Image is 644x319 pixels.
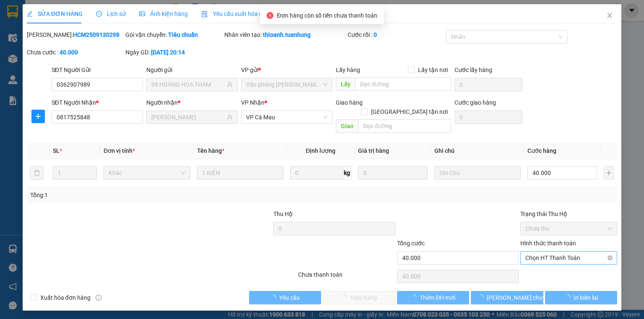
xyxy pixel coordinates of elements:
[343,166,351,180] span: kg
[52,98,143,107] div: SĐT Người Nhận
[606,12,613,19] span: close
[53,147,60,154] span: SL
[4,52,89,66] b: GỬI : VP Cà Mau
[227,82,233,87] span: user
[201,11,208,18] img: icon
[4,18,160,29] li: 85 [PERSON_NAME]
[104,147,135,154] span: Đơn vị tính
[374,31,377,38] b: 0
[277,12,377,19] span: Đơn hàng còn số tiền chưa thanh toán
[4,29,160,39] li: 02839.63.63.63
[197,166,283,180] input: VD: Bàn, Ghế
[139,11,145,17] span: picture
[336,99,363,106] span: Giao hàng
[60,49,78,56] b: 40.000
[246,111,327,123] span: VP Cà Mau
[323,291,395,304] button: Giao hàng
[336,67,360,73] span: Lấy hàng
[527,147,556,154] span: Cước hàng
[598,4,621,28] button: Close
[241,65,332,75] div: VP gửi
[348,30,444,39] div: Cước rồi :
[224,30,346,39] div: Nhân viên tạo:
[520,240,576,247] label: Hình thức thanh toán
[168,31,198,38] b: Tiêu chuẩn
[48,20,55,27] span: environment
[604,166,614,180] button: plus
[96,11,102,17] span: clock-circle
[31,110,45,123] button: plus
[431,143,524,159] th: Ghi chú
[146,98,238,107] div: Người nhận
[279,293,300,302] span: Yêu cầu
[125,30,222,39] div: Gói vận chuyển:
[397,240,425,247] span: Tổng cước
[525,252,612,264] span: Chọn HT Thanh Toán
[30,166,44,180] button: delete
[410,294,420,300] span: loading
[139,10,188,17] span: Ảnh kiện hàng
[241,99,265,106] span: VP Nhận
[487,293,566,302] span: [PERSON_NAME] chuyển hoàn
[27,30,124,39] div: [PERSON_NAME]:
[368,107,451,116] span: [GEOGRAPHIC_DATA] tận nơi
[415,65,451,75] span: Lấy tận nơi
[96,10,126,17] span: Lịch sử
[297,270,396,285] div: Chưa thanh toán
[270,294,279,300] span: loading
[454,111,522,124] input: Cước giao hàng
[146,65,238,75] div: Người gửi
[151,49,185,56] b: [DATE] 20:14
[227,114,233,120] span: user
[27,10,83,17] span: SỬA ĐƠN HÀNG
[32,113,44,120] span: plus
[355,77,451,91] input: Dọc đường
[30,190,249,200] div: Tổng: 1
[520,209,617,219] div: Trạng thái Thu Hộ
[197,147,224,154] span: Tên hàng
[454,78,522,91] input: Cước lấy hàng
[471,291,543,304] button: [PERSON_NAME] chuyển hoàn
[478,294,487,300] span: loading
[109,167,185,179] span: Khác
[545,291,618,304] button: In biên lai
[564,294,574,300] span: loading
[273,211,293,217] span: Thu Hộ
[201,10,290,17] span: Yêu cầu xuất hóa đơn điện tử
[246,78,327,91] span: Văn phòng Hồ Chí Minh
[151,113,225,122] input: Tên người nhận
[263,31,311,38] b: thioanh.tuanhung
[52,65,143,75] div: SĐT Người Gửi
[151,80,225,89] input: Tên người gửi
[358,166,428,180] input: 0
[27,48,124,57] div: Chưa cước :
[48,31,55,37] span: phone
[454,99,496,106] label: Cước giao hàng
[249,291,322,304] button: Yêu cầu
[434,166,521,180] input: Ghi Chú
[73,31,119,38] b: HCM2509130298
[27,11,33,17] span: edit
[454,67,492,73] label: Cước lấy hàng
[358,147,389,154] span: Giá trị hàng
[574,293,598,302] span: In biên lai
[336,119,358,133] span: Giao
[608,255,613,260] span: close-circle
[420,293,455,302] span: Thêm ĐH mới
[336,77,355,91] span: Lấy
[267,12,273,19] span: close-circle
[358,119,451,133] input: Dọc đường
[125,48,222,57] div: Ngày GD:
[48,5,119,16] b: [PERSON_NAME]
[397,291,470,304] button: Thêm ĐH mới
[37,293,94,302] span: Xuất hóa đơn hàng
[525,222,612,235] span: Chưa thu
[306,147,335,154] span: Định lượng
[96,295,101,301] span: info-circle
